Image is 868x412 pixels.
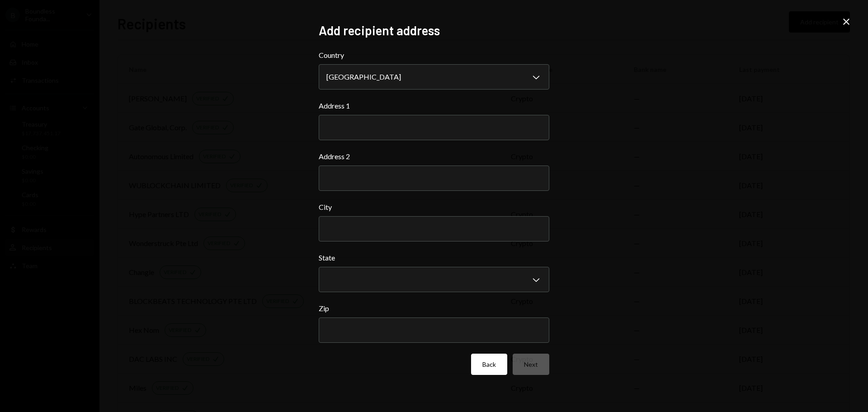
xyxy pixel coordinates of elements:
[319,22,549,39] h2: Add recipient address
[319,50,549,61] label: Country
[319,202,549,213] label: City
[319,267,549,292] button: State
[319,151,549,162] label: Address 2
[319,100,549,111] label: Address 1
[319,252,549,263] label: State
[319,303,549,314] label: Zip
[471,354,507,375] button: Back
[319,64,549,90] button: Country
